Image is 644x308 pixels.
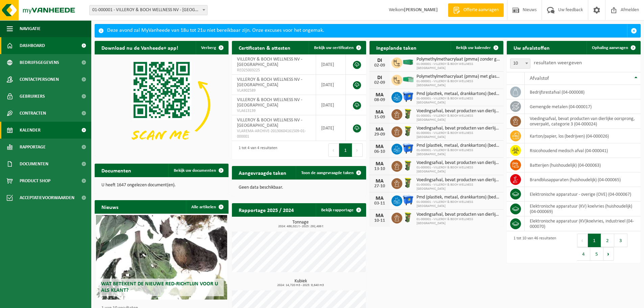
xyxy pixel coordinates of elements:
[402,59,414,65] img: HK-XC-40-GN-00
[373,92,386,98] div: MA
[373,115,386,120] div: 15-09
[525,158,641,172] td: batterijen (huishoudelijk) (04-000063)
[96,215,227,300] a: Wat betekent de nieuwe RED-richtlijn voor u als klant?
[186,200,228,214] a: Alle artikelen
[510,233,556,261] div: 1 tot 10 van 46 resultaten
[588,234,601,247] button: 1
[456,46,491,50] span: Bekijk uw kalender
[89,5,208,15] span: 01-000001 - VILLEROY & BOCH WELLNESS NV - ROESELARE
[373,110,386,115] div: MA
[448,3,504,17] a: Offerte aanvragen
[507,41,556,54] h2: Uw afvalstoffen
[237,108,311,114] span: VLA613139
[314,46,354,50] span: Bekijk uw certificaten
[402,91,414,102] img: WB-1100-HPE-BE-01
[603,247,614,261] button: Next
[168,164,228,177] a: Bekijk uw documenten
[577,234,588,247] button: Previous
[201,46,216,50] span: Verberg
[614,234,627,247] button: 3
[301,171,354,175] span: Toon de aangevraagde taken
[402,143,414,154] img: WB-1100-HPE-BE-01
[90,5,207,15] span: 01-000001 - VILLEROY & BOCH WELLNESS NV - ROESELARE
[373,127,386,132] div: MA
[373,179,386,184] div: MA
[416,143,500,148] span: Pmd (plastiek, metaal, drankkartons) (bedrijven)
[601,234,614,247] button: 2
[20,54,59,71] span: Bedrijfsgegevens
[577,247,590,261] button: 4
[235,220,366,228] h3: Tonnage
[525,114,641,129] td: voedingsafval, bevat producten van dierlijke oorsprong, onverpakt, categorie 3 (04-000024)
[416,91,500,97] span: Pmd (plastiek, metaal, drankkartons) (bedrijven)
[373,63,386,68] div: 02-09
[316,203,365,217] a: Bekijk rapportage
[95,200,125,213] h2: Nieuws
[525,202,641,216] td: elektronische apparatuur (KV) koelvries (huishoudelijk) (04-000069)
[402,177,414,189] img: WB-0060-HPE-GN-50
[339,143,352,157] button: 1
[416,160,500,166] span: Voedingsafval, bevat producten van dierlijke oorsprong, onverpakt, categorie 3
[525,187,641,202] td: elektronische apparatuur - overige (OVE) (04-000067)
[237,128,311,139] span: VLAREMA-ARCHIVE-20130604161509-01-000001
[416,195,500,200] span: Pmd (plastiek, metaal, drankkartons) (bedrijven)
[404,7,438,13] strong: [PERSON_NAME]
[373,80,386,85] div: 02-09
[402,160,414,171] img: WB-0060-HPE-GN-50
[352,143,363,157] button: Next
[237,88,311,93] span: VLA902589
[416,97,500,105] span: 01-000001 - VILLEROY & BOCH WELLNESS [GEOGRAPHIC_DATA]
[373,213,386,218] div: MA
[402,212,414,223] img: WB-0060-HPE-GN-50
[402,125,414,137] img: WB-0060-HPE-GN-50
[107,24,627,37] div: Deze avond zal MyVanheede van 18u tot 21u niet bereikbaar zijn. Onze excuses voor het ongemak.
[20,122,41,139] span: Kalender
[416,131,500,139] span: 01-000001 - VILLEROY & BOCH WELLNESS [GEOGRAPHIC_DATA]
[316,95,346,115] td: [DATE]
[416,74,500,79] span: Polymethylmethacrylaat (pmma) met glasvezel
[316,115,346,141] td: [DATE]
[237,57,302,67] span: VILLEROY & BOCH WELLNESS NV - [GEOGRAPHIC_DATA]
[534,60,582,66] label: resultaten weergeven
[316,75,346,95] td: [DATE]
[95,164,138,177] h2: Documenten
[592,46,628,50] span: Ophaling aanvragen
[416,57,500,62] span: Polymethylmethacrylaat (pmma) zonder glasvezel
[95,41,185,54] h2: Download nu de Vanheede+ app!
[235,225,366,228] span: 2024: 486,021 t - 2025: 292,486 t
[416,148,500,157] span: 01-000001 - VILLEROY & BOCH WELLNESS [GEOGRAPHIC_DATA]
[525,85,641,99] td: bedrijfsrestafval (04-000008)
[402,108,414,120] img: WB-0060-HPE-GN-50
[416,217,500,226] span: 01-000001 - VILLEROY & BOCH WELLNESS [GEOGRAPHIC_DATA]
[451,41,503,54] a: Bekijk uw kalender
[237,68,311,73] span: RED25003225
[510,59,530,68] span: 10
[235,143,277,158] div: 1 tot 4 van 4 resultaten
[20,71,59,88] span: Contactpersonen
[525,172,641,187] td: brandblusapparaten (huishoudelijk) (04-000065)
[20,172,50,189] span: Product Shop
[95,54,229,155] img: Download de VHEPlus App
[20,37,45,54] span: Dashboard
[402,194,414,206] img: WB-1100-HPE-BE-01
[590,247,603,261] button: 5
[373,149,386,154] div: 06-10
[232,41,297,54] h2: Certificaten & attesten
[416,200,500,208] span: 01-000001 - VILLEROY & BOCH WELLNESS [GEOGRAPHIC_DATA]
[416,212,500,217] span: Voedingsafval, bevat producten van dierlijke oorsprong, onverpakt, categorie 3
[530,76,549,81] span: Afvalstof
[373,98,386,102] div: 08-09
[235,279,366,287] h3: Kubiek
[416,79,500,88] span: 01-000001 - VILLEROY & BOCH WELLNESS [GEOGRAPHIC_DATA]
[510,58,530,69] span: 10
[416,114,500,122] span: 01-000001 - VILLEROY & BOCH WELLNESS [GEOGRAPHIC_DATA]
[20,156,48,172] span: Documenten
[101,183,222,188] p: U heeft 1647 ongelezen document(en).
[309,41,365,54] a: Bekijk uw certificaten
[525,143,641,158] td: risicohoudend medisch afval (04-000041)
[587,41,640,54] a: Ophaling aanvragen
[237,77,302,88] span: VILLEROY & BOCH WELLNESS NV - [GEOGRAPHIC_DATA]
[416,166,500,174] span: 01-000001 - VILLEROY & BOCH WELLNESS [GEOGRAPHIC_DATA]
[373,218,386,223] div: 10-11
[525,216,641,231] td: elektronische apparatuur (KV)koelvries, industrieel (04-000070)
